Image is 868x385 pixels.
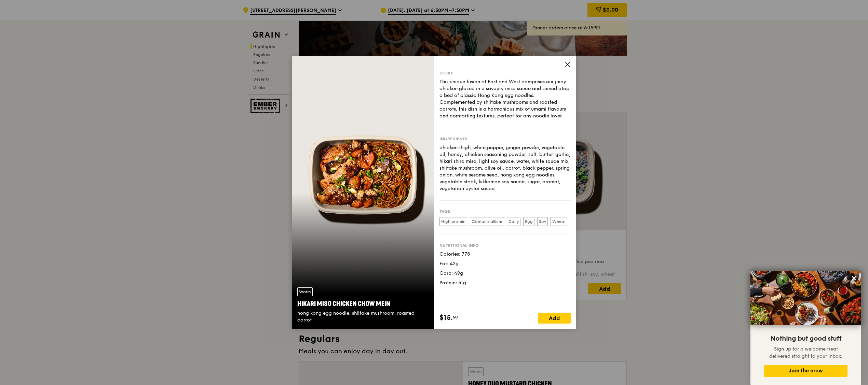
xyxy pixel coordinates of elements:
label: Contains allium [470,217,504,226]
div: Carb: 49g [439,270,571,277]
span: $15. [439,313,453,323]
label: Wheat [551,217,567,226]
label: Dairy [507,217,520,226]
div: Tags [439,209,571,214]
span: 50 [453,314,458,320]
label: Egg [523,217,534,226]
label: Soy [537,217,548,226]
button: Join the crew [764,365,847,377]
div: Ingredients [439,136,571,142]
img: DSC07876-Edit02-Large.jpeg [750,271,861,325]
div: Story [439,70,571,76]
div: Hikari Miso Chicken Chow Mein [297,299,429,309]
div: Fat: 42g [439,260,571,267]
label: High protein [439,217,467,226]
div: hong kong egg noodle, shiitake mushroom, roasted carrot [297,310,429,324]
span: Sign up for a welcome treat delivered straight to your inbox. [769,346,842,359]
div: Nutritional info [439,243,571,248]
div: Add [538,313,571,324]
button: Close [849,273,859,284]
div: Calories: 778 [439,251,571,258]
div: Protein: 51g [439,280,571,286]
div: Warm [297,287,313,296]
div: This unique fusion of East and West comprises our juicy chicken glazed in a savoury miso sauce an... [439,79,571,119]
div: chicken thigh, white pepper, ginger powder, vegetable oil, honey, chicken seasoning powder, salt,... [439,144,571,192]
span: Nothing but good stuff [770,334,841,343]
